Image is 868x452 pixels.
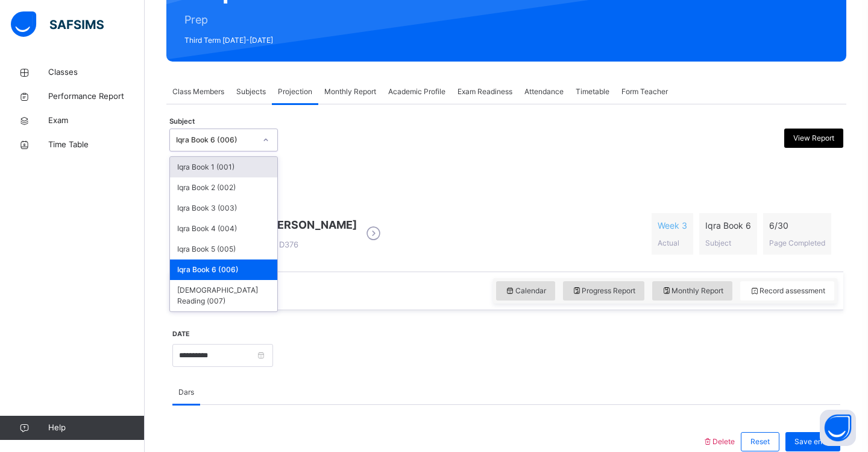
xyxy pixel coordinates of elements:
[794,436,831,447] span: Save entry
[169,116,195,127] span: Subject
[48,139,145,151] span: Time Table
[172,329,190,339] label: Date
[11,11,104,37] img: safsims
[621,86,668,97] span: Form Teacher
[658,238,679,247] span: Actual
[524,86,564,97] span: Attendance
[176,135,256,145] div: Iqra Book 6 (006)
[769,238,825,247] span: Page Completed
[170,198,277,218] div: Iqra Book 3 (003)
[170,239,277,259] div: Iqra Book 5 (005)
[820,410,856,446] button: Open asap
[278,86,312,97] span: Projection
[170,259,277,280] div: Iqra Book 6 (006)
[178,387,194,398] span: Dars
[793,133,834,144] span: View Report
[170,157,277,177] div: Iqra Book 1 (001)
[170,177,277,198] div: Iqra Book 2 (002)
[48,91,145,103] span: Performance Report
[749,285,825,296] span: Record assessment
[266,240,298,249] span: D376
[266,217,357,233] span: [PERSON_NAME]
[48,422,144,434] span: Help
[48,115,145,127] span: Exam
[324,86,376,97] span: Monthly Report
[170,280,277,311] div: [DEMOGRAPHIC_DATA] Reading (007)
[388,86,445,97] span: Academic Profile
[576,86,609,97] span: Timetable
[750,436,770,447] span: Reset
[658,219,687,232] span: Week 3
[702,437,735,446] span: Delete
[236,86,266,97] span: Subjects
[705,219,751,232] span: Iqra Book 6
[705,238,731,247] span: Subject
[48,66,145,78] span: Classes
[170,218,277,239] div: Iqra Book 4 (004)
[769,219,825,232] span: 6 / 30
[172,86,224,97] span: Class Members
[505,285,546,296] span: Calendar
[661,285,723,296] span: Monthly Report
[572,285,636,296] span: Progress Report
[458,86,512,97] span: Exam Readiness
